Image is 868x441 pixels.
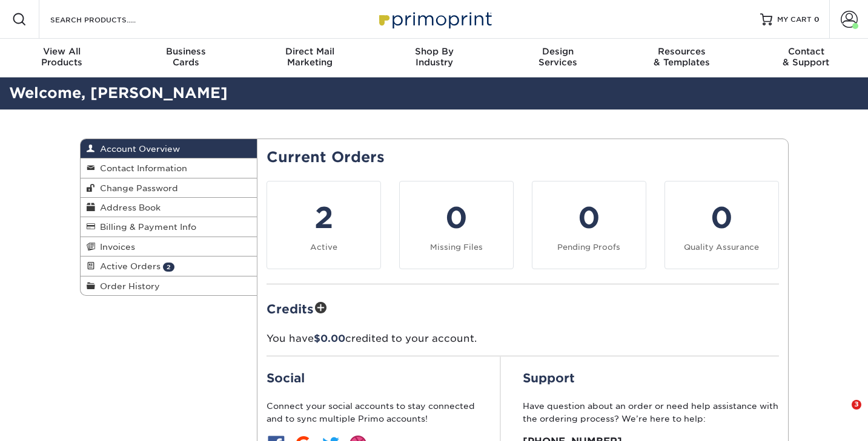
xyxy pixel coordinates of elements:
a: Invoices [81,237,257,256]
a: Account Overview [81,139,257,158]
a: 0 Quality Assurance [664,181,779,269]
a: Order History [81,276,257,295]
input: SEARCH PRODUCTS..... [49,12,167,27]
div: Marketing [248,46,372,68]
a: 0 Pending Proofs [532,181,646,269]
span: Contact [744,46,868,57]
a: Resources& Templates [620,39,744,77]
p: You have credited to your account. [267,332,779,346]
span: $0.00 [314,333,345,344]
div: 2 [274,196,373,240]
span: Shop By [372,46,496,57]
span: 0 [814,15,820,24]
div: Cards [124,46,248,68]
span: Contact Information [95,163,187,173]
span: Business [124,46,248,57]
small: Pending Proofs [557,243,620,252]
span: Order History [95,281,160,291]
a: Contact Information [81,158,257,178]
span: Change Password [95,183,178,193]
a: Active Orders 2 [81,256,257,276]
a: BusinessCards [124,39,248,77]
a: Direct MailMarketing [248,39,372,77]
small: Quality Assurance [684,243,759,252]
h2: Social [267,371,479,385]
span: Resources [620,46,744,57]
iframe: Intercom live chat [827,400,856,429]
div: 0 [672,196,771,240]
a: Address Book [81,198,257,217]
span: Design [496,46,620,57]
h2: Credits [267,299,779,318]
span: Billing & Payment Info [95,222,196,232]
a: 0 Missing Files [399,181,514,269]
p: Connect your social accounts to stay connected and to sync multiple Primo accounts! [267,400,479,425]
div: 0 [407,196,506,240]
a: Contact& Support [744,39,868,77]
div: 0 [540,196,638,240]
span: 3 [852,400,861,410]
img: Primoprint [374,6,495,32]
span: MY CART [777,15,812,25]
p: Have question about an order or need help assistance with the ordering process? We’re here to help: [523,400,779,425]
a: DesignServices [496,39,620,77]
div: & Support [744,46,868,68]
a: Change Password [81,178,257,198]
span: Active Orders [95,261,161,271]
a: Billing & Payment Info [81,217,257,237]
span: Invoices [95,242,135,252]
span: Account Overview [95,144,180,154]
a: Shop ByIndustry [372,39,496,77]
span: Direct Mail [248,46,372,57]
h2: Current Orders [267,149,779,166]
span: 2 [163,263,174,272]
small: Active [310,243,337,252]
div: Industry [372,46,496,68]
h2: Support [523,371,779,385]
div: & Templates [620,46,744,68]
a: 2 Active [267,181,381,269]
small: Missing Files [430,243,483,252]
span: Address Book [95,203,161,212]
div: Services [496,46,620,68]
